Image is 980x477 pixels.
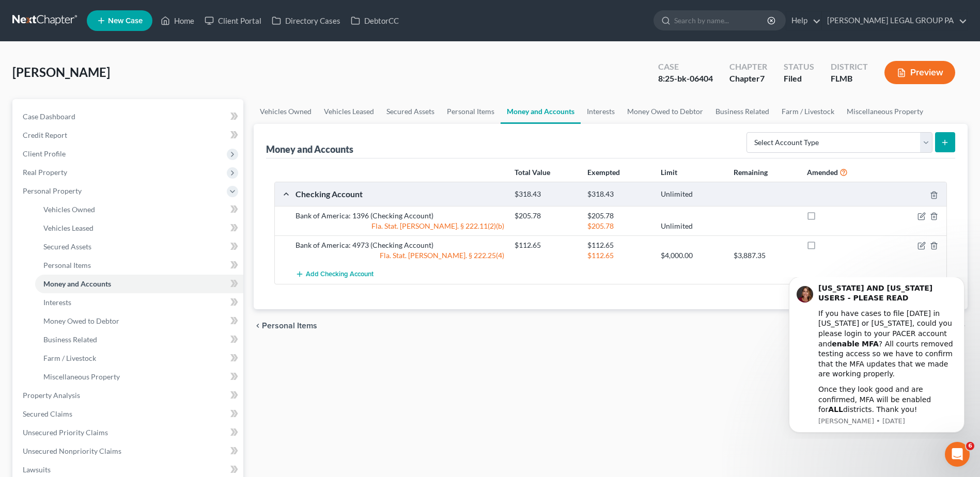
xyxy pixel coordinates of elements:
a: Money Owed to Debtor [35,312,243,330]
span: Add Checking Account [306,271,374,279]
a: Interests [35,293,243,312]
a: Directory Cases [267,11,346,30]
span: Property Analysis [23,391,80,400]
span: New Case [108,17,143,25]
img: Profile image for Katie [23,9,40,25]
a: Personal Items [35,256,243,275]
a: Personal Items [441,99,501,124]
div: If you have cases to file [DATE] in [US_STATE] or [US_STATE], could you please login to your PACE... [45,31,183,102]
span: Unsecured Nonpriority Claims [23,447,121,455]
a: Property Analysis [14,386,243,405]
iframe: Intercom notifications message [773,277,980,439]
span: Case Dashboard [23,112,75,121]
strong: Total Value [515,168,550,177]
a: Money Owed to Debtor [621,99,709,124]
a: Unsecured Nonpriority Claims [14,442,243,460]
div: Unlimited [656,189,728,199]
div: Once they look good and are confirmed, MFA will be enabled for districts. Thank you! [45,107,183,138]
div: Message content [45,6,183,138]
a: Miscellaneous Property [35,368,243,386]
input: Search by name... [674,11,769,30]
span: [PERSON_NAME] [12,65,110,79]
a: Unsecured Priority Claims [14,423,243,442]
a: Business Related [709,99,775,124]
a: Case Dashboard [14,107,243,126]
span: Secured Assets [43,242,91,251]
div: $205.78 [509,211,582,221]
a: Vehicles Leased [318,99,380,124]
span: Real Property [23,168,67,177]
a: DebtorCC [346,11,404,30]
div: Fla. Stat. [PERSON_NAME]. § 222.25(4) [290,250,509,261]
a: Miscellaneous Property [841,99,929,124]
div: Chapter [729,61,767,73]
span: Lawsuits [23,465,51,474]
span: Vehicles Owned [43,205,95,214]
span: Farm / Livestock [43,354,96,362]
a: Secured Assets [380,99,441,124]
a: Interests [581,99,621,124]
span: Unsecured Priority Claims [23,428,108,437]
a: Farm / Livestock [775,99,841,124]
div: Bank of America: 4973 (Checking Account) [290,240,509,250]
div: $4,000.00 [656,250,728,261]
div: $112.65 [509,240,582,250]
span: Money and Accounts [43,279,111,288]
div: Money and Accounts [266,143,353,155]
div: 8:25-bk-06404 [658,73,713,85]
a: Vehicles Leased [35,219,243,237]
p: Message from Katie, sent 5w ago [45,139,183,149]
span: Business Related [43,335,97,344]
strong: Exempted [587,168,620,177]
div: $112.65 [582,240,655,250]
strong: Remaining [734,168,768,177]
div: Case [658,61,713,73]
i: chevron_left [254,322,262,330]
span: 6 [966,442,974,450]
div: Bank of America: 1396 (Checking Account) [290,211,509,221]
span: Client Profile [23,149,66,158]
a: Farm / Livestock [35,349,243,368]
div: $3,887.35 [728,250,801,261]
button: chevron_left Personal Items [254,322,317,330]
a: Client Portal [199,11,267,30]
div: Checking Account [290,188,509,199]
strong: Amended [807,168,838,177]
a: Vehicles Owned [35,200,243,219]
span: Interests [43,298,71,307]
a: Secured Assets [35,237,243,256]
div: $205.78 [582,221,655,231]
span: 7 [760,73,765,83]
a: Credit Report [14,126,243,145]
b: MFA [88,62,105,71]
div: Unlimited [656,221,728,231]
span: Secured Claims [23,409,72,418]
a: Home [155,11,199,30]
div: Status [784,61,814,73]
span: Credit Report [23,131,67,139]
div: $112.65 [582,250,655,261]
iframe: Intercom live chat [945,442,970,467]
div: $318.43 [582,189,655,199]
div: $318.43 [509,189,582,199]
div: $205.78 [582,211,655,221]
div: Chapter [729,73,767,85]
span: Miscellaneous Property [43,372,120,381]
a: Business Related [35,330,243,349]
div: Filed [784,73,814,85]
button: Add Checking Account [295,265,374,284]
button: Preview [884,61,955,84]
span: Personal Items [262,322,317,330]
div: FLMB [831,73,868,85]
b: [US_STATE] AND [US_STATE] USERS - PLEASE READ [45,7,159,25]
b: enable [58,62,86,71]
strong: Limit [661,168,677,177]
span: Money Owed to Debtor [43,316,119,325]
a: Vehicles Owned [254,99,318,124]
span: Personal Items [43,261,91,269]
span: Personal Property [23,186,82,195]
a: Secured Claims [14,405,243,423]
a: Help [786,11,821,30]
a: Money and Accounts [35,275,243,293]
div: District [831,61,868,73]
